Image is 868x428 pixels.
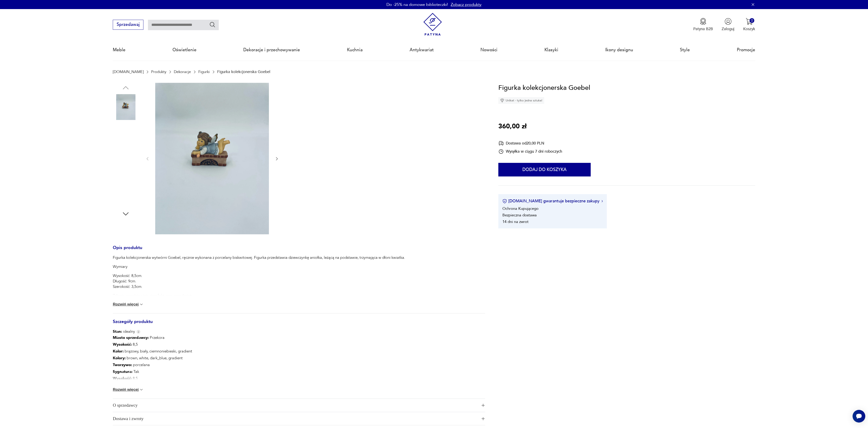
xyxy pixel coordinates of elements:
[502,219,529,224] li: 14 dni na zwrot
[113,399,485,412] button: Ikona plusaO sprzedawcy
[113,348,192,355] p: brązowy, biały, ciemnoniebieski, gradient
[347,39,363,60] a: Kuchnia
[113,368,192,375] p: Tak
[151,70,166,74] a: Produkty
[693,18,713,32] a: Ikona medaluPatyna B2B
[498,121,526,132] p: 360,00 zł
[113,23,143,27] a: Sprzedawaj
[746,18,753,25] img: Ikona koszyka
[113,181,139,207] img: Zdjęcie produktu Figurka kolekcjonerska Goebel
[498,97,544,104] div: Unikat - tylko jedna sztuka!
[451,2,482,7] a: Zobacz produkty
[605,39,633,60] a: Ikony designu
[502,206,539,211] li: Ochrona Kupującego
[136,330,140,334] img: Info icon
[113,20,143,30] button: Sprzedawaj
[174,70,191,74] a: Dekoracje
[113,302,144,307] button: Rozwiń więcej
[722,26,734,32] p: Zaloguj
[502,198,603,204] button: [DOMAIN_NAME] gwarantuje bezpieczne zakupy
[498,83,590,93] h1: Figurka kolekcjonerska Goebel
[700,18,707,25] img: Ikona medalu
[421,13,444,36] img: Patyna - sklep z meblami i dekoracjami vintage
[113,362,132,367] b: Tworzywo :
[139,387,144,392] img: chevron down
[113,349,124,354] b: Kolor:
[113,412,485,425] button: Ikona plusaDostawa i zwroty
[113,255,405,260] p: Figurka kolekcjonerska wytwórni Goebel, ręcznie wykonana z porcelany biskwitowej. Figurka przedst...
[544,39,558,60] a: Klasyki
[750,18,754,23] div: 0
[155,83,269,234] img: Zdjęcie produktu Figurka kolekcjonerska Goebel
[113,334,192,341] p: Przekora
[113,123,139,149] img: Zdjęcie produktu Figurka kolekcjonerska Goebel
[113,387,144,392] button: Rozwiń więcej
[743,26,755,32] p: Koszyk
[113,70,144,74] a: [DOMAIN_NAME]
[502,213,537,218] li: Bezpieczna dostawa
[113,39,125,60] a: Meble
[113,369,133,374] b: Sygnatura :
[113,412,478,425] span: Dostawa i zwroty
[602,200,603,202] img: Ikona strzałki w prawo
[243,39,300,60] a: Dekoracje i przechowywanie
[482,404,485,407] img: Ikona plusa
[139,302,144,307] img: chevron down
[502,199,507,203] img: Ikona certyfikatu
[198,70,210,74] a: Figurki
[498,163,591,176] button: Dodaj do koszyka
[113,399,478,412] span: O sprzedawcy
[113,355,192,362] p: brown, white, dark_blue, gradient
[113,264,405,269] p: Wymiary
[217,70,270,74] p: Figurka kolekcjonerska Goebel
[725,18,732,25] img: Ikonka użytkownika
[498,149,562,154] div: Wysyłka w ciągu 7 dni roboczych
[498,140,562,146] div: Dostawa od 20,00 PLN
[113,376,132,381] b: Wysokość :
[113,94,139,120] img: Zdjęcie produktu Figurka kolekcjonerska Goebel
[113,335,149,340] b: Miasto sprzedawcy :
[113,342,132,347] b: Wysokość :
[113,329,135,334] span: idealny
[113,246,485,255] h3: Opis produktu
[113,273,405,289] p: Wysokość: 8,5cm. Długość: 9cm. Szerokość: 3,5cm.
[680,39,690,60] a: Style
[853,410,865,423] iframe: Smartsupp widget button
[737,39,755,60] a: Promocje
[743,18,755,32] button: 0Koszyk
[172,39,197,60] a: Oświetlenie
[410,39,434,60] a: Antykwariat
[113,152,139,178] img: Zdjęcie produktu Figurka kolekcjonerska Goebel
[113,341,192,348] p: 8,5
[498,140,504,146] img: Ikona dostawy
[113,362,192,368] p: porcelana
[113,355,126,361] b: Kolory :
[113,293,405,298] p: Zdjęcia przedstawiają stan faktyczny przedmiotu
[500,98,504,103] img: Ikona diamentu
[113,329,122,334] b: Stan:
[722,18,734,32] button: Zaloguj
[113,375,192,382] p: 8,5
[693,26,713,32] p: Patyna B2B
[480,39,497,60] a: Nowości
[482,417,485,420] img: Ikona plusa
[113,320,485,329] h3: Szczegóły produktu
[693,18,713,32] button: Patyna B2B
[386,2,448,7] p: Do -25% na domowe biblioteczki!
[209,21,216,28] button: Szukaj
